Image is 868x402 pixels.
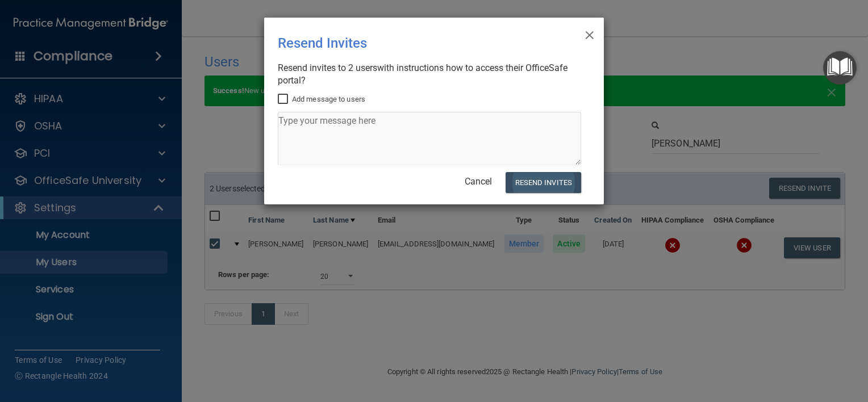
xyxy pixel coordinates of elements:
a: Cancel [465,176,492,187]
span: s [373,62,377,73]
div: Resend invites to 2 user with instructions how to access their OfficeSafe portal? [278,62,581,87]
input: Add message to users [278,95,291,104]
div: Resend Invites [278,27,544,60]
button: Resend Invites [506,172,581,193]
button: Open Resource Center [823,51,857,85]
label: Add message to users [278,93,365,106]
span: × [585,22,595,45]
iframe: Drift Widget Chat Controller [811,342,854,385]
